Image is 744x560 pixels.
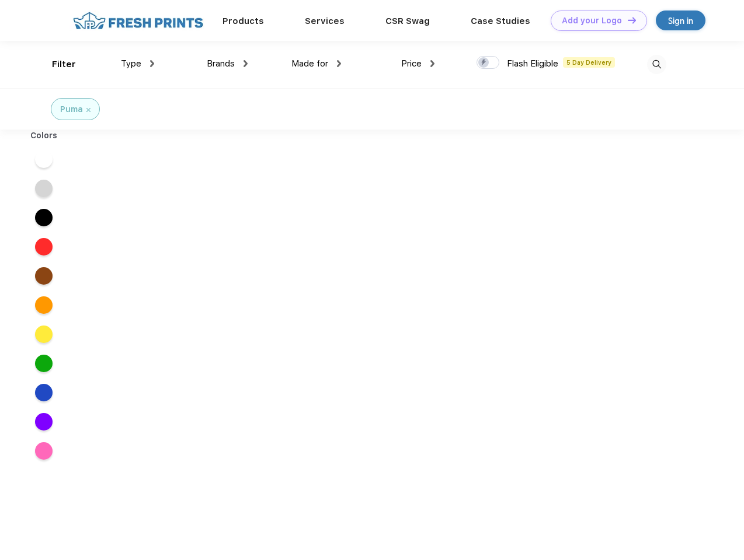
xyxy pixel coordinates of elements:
[305,16,345,26] a: Services
[401,58,422,69] span: Price
[291,58,328,69] span: Made for
[244,60,248,67] img: dropdown.png
[562,16,622,26] div: Add your Logo
[507,58,558,69] span: Flash Eligible
[22,129,67,142] div: Colors
[150,60,154,67] img: dropdown.png
[69,10,207,31] img: fo%20logo%202.webp
[86,108,91,112] img: filter_cancel.svg
[656,10,705,30] a: Sign in
[121,58,141,69] span: Type
[207,58,235,69] span: Brands
[337,60,341,67] img: dropdown.png
[668,14,693,27] div: Sign in
[60,103,83,116] div: Puma
[628,17,636,23] img: DT
[563,57,615,68] span: 5 Day Delivery
[52,58,76,71] div: Filter
[385,16,430,26] a: CSR Swag
[430,60,434,67] img: dropdown.png
[222,16,264,26] a: Products
[647,55,666,74] img: desktop_search.svg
